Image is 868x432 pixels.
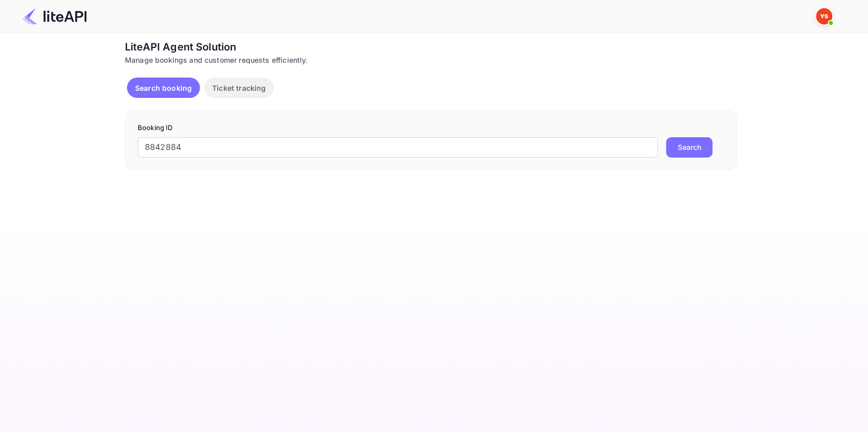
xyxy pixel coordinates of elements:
[816,8,832,24] img: Yandex Support
[212,83,266,93] p: Ticket tracking
[666,137,712,158] button: Search
[22,8,87,24] img: LiteAPI Logo
[125,39,737,55] div: LiteAPI Agent Solution
[135,83,192,93] p: Search booking
[125,55,737,65] div: Manage bookings and customer requests efficiently.
[138,123,724,133] p: Booking ID
[138,137,658,158] input: Enter Booking ID (e.g., 63782194)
